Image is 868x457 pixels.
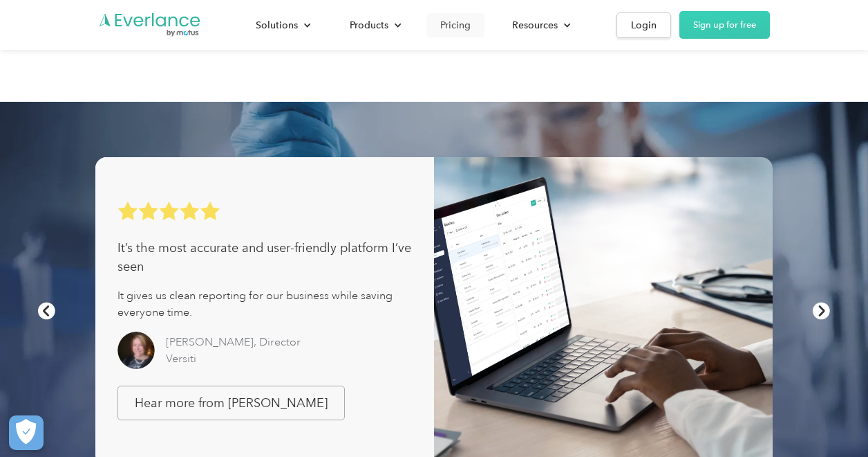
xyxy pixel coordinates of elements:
[616,12,671,38] a: Login
[440,17,471,34] div: Pricing
[166,334,301,367] div: [PERSON_NAME], Director Versiti
[117,287,412,321] div: It gives us clean reporting for our business while saving everyone time.
[336,13,413,37] div: Products
[426,13,484,37] a: Pricing
[102,82,171,111] input: Submit
[350,17,388,34] div: Products
[9,415,44,450] button: Cookies Settings
[631,17,657,34] div: Login
[135,395,328,411] div: Hear more from [PERSON_NAME]
[98,12,202,38] a: Go to homepage
[242,13,322,37] div: Solutions
[498,13,582,37] div: Resources
[512,17,558,34] div: Resources
[117,386,345,420] a: Hear more from [PERSON_NAME]
[679,11,770,39] a: Sign up for free
[117,239,412,276] div: It’s the most accurate and user-friendly platform I’ve seen
[256,17,298,34] div: Solutions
